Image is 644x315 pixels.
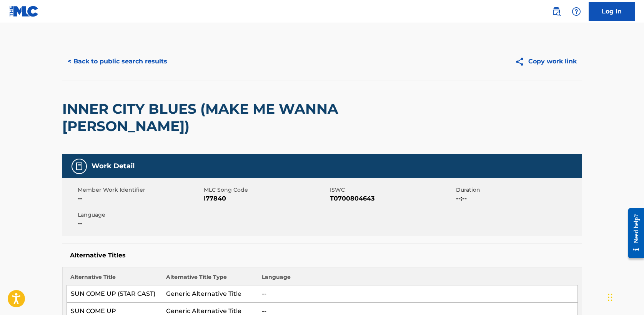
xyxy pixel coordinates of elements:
div: Help [569,4,584,19]
td: SUN COME UP (STAR CAST) [67,285,162,303]
iframe: Chat Widget [606,278,644,315]
img: search [552,7,561,16]
a: Log In [589,2,635,21]
h5: Alternative Titles [70,252,574,259]
h2: INNER CITY BLUES (MAKE ME WANNA [PERSON_NAME]) [62,100,374,135]
button: Copy work link [509,52,582,71]
span: MLC Song Code [204,186,328,194]
img: Work Detail [75,162,84,171]
th: Alternative Title Type [162,273,258,285]
span: -- [78,194,202,203]
span: Member Work Identifier [78,186,202,194]
iframe: Resource Center [622,202,644,264]
span: Duration [456,186,580,194]
a: Public Search [549,4,564,19]
img: help [572,7,581,16]
td: -- [258,285,577,303]
span: T0700804643 [330,194,454,203]
span: Language [78,211,202,219]
div: Drag [608,286,612,309]
img: Copy work link [515,57,528,66]
td: Generic Alternative Title [162,285,258,303]
h5: Work Detail [92,162,135,171]
th: Language [258,273,577,285]
span: I77840 [204,194,328,203]
th: Alternative Title [67,273,162,285]
img: MLC Logo [9,6,39,17]
button: < Back to public search results [62,52,173,71]
span: ISWC [330,186,454,194]
span: --:-- [456,194,580,203]
span: -- [78,219,202,228]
